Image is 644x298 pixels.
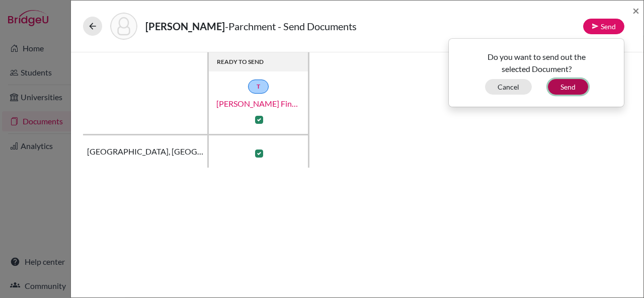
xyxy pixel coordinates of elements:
button: Cancel [485,79,532,95]
button: Close [632,5,639,17]
button: Send [583,19,624,34]
div: Send [448,38,624,107]
span: - Parchment - Send Documents [225,20,357,32]
span: [GEOGRAPHIC_DATA], [GEOGRAPHIC_DATA] [87,145,203,158]
strong: [PERSON_NAME] [145,20,225,32]
a: [PERSON_NAME] Final Transcript [208,98,309,110]
th: READY TO SEND [209,52,309,71]
span: × [632,3,639,18]
p: Do you want to send out the selected Document? [456,51,616,75]
button: Send [548,79,588,95]
a: T [248,80,269,94]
